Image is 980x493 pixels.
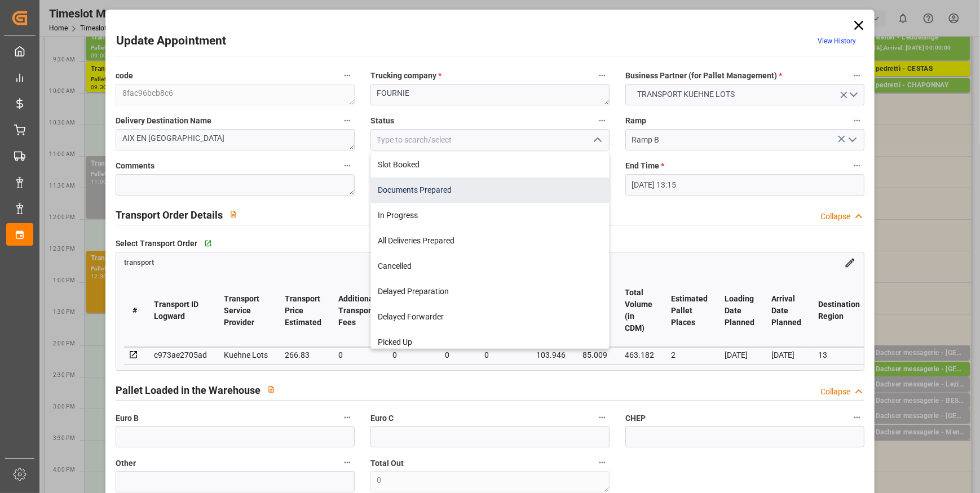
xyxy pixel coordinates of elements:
button: View description [223,203,244,225]
div: c973ae2705ad [154,348,207,362]
button: Other [340,455,355,470]
h2: Transport Order Details [116,207,223,223]
button: Euro B [340,410,355,425]
textarea: 0 [370,471,610,492]
div: Collapse [820,211,850,223]
button: Status [595,113,610,128]
div: 103.946 [536,348,566,362]
button: View description [261,379,282,400]
div: 13 [818,348,860,362]
input: DD-MM-YYYY HH:MM [625,174,864,196]
div: 463.182 [625,348,654,362]
span: Comments [116,160,154,172]
th: Transport ID Logward [145,274,215,347]
span: Euro B [116,412,139,424]
button: code [340,68,355,83]
span: Status [370,115,394,127]
div: Kuehne Lots [224,348,268,362]
span: Trucking company [370,70,442,82]
div: 85.009 [582,348,608,362]
div: Collapse [820,386,850,398]
th: Total Volume (in CDM) [616,274,663,347]
h2: Update Appointment [116,32,226,50]
input: Type to search/select [625,129,864,150]
button: Ramp [850,113,864,128]
textarea: FOURNIE [370,84,610,105]
div: [DATE] [725,348,754,362]
span: CHEP [625,412,646,424]
div: 0 [445,348,467,362]
span: transport [124,259,154,267]
div: Delayed Preparation [371,279,609,304]
span: Other [116,458,136,469]
th: Loading Date Planned [716,274,763,347]
button: Euro C [595,410,610,425]
th: Transport Price Estimated [276,274,330,347]
span: End Time [625,160,664,172]
th: Destination Region [810,274,868,347]
div: 0 [484,348,519,362]
div: [DATE] [771,348,801,362]
input: Type to search/select [370,129,610,150]
span: Total Out [370,458,404,469]
button: open menu [843,131,860,149]
span: Select Transport Order [116,238,197,250]
button: CHEP [850,410,864,425]
a: View History [818,37,856,45]
span: TRANSPORT KUEHNE LOTS [632,88,740,100]
button: Business Partner (for Pallet Management) * [850,68,864,83]
textarea: 8fac96bcb8c6 [116,84,355,105]
div: In Progress [371,203,609,228]
span: Delivery Destination Name [116,115,211,127]
textarea: AIX EN [GEOGRAPHIC_DATA] [116,129,355,150]
th: # [124,274,145,347]
div: Documents Prepared [371,177,609,203]
h2: Pallet Loaded in the Warehouse [116,383,261,398]
button: Trucking company * [595,68,610,83]
div: Delayed Forwarder [371,304,609,330]
div: Cancelled [371,254,609,279]
div: Picked Up [371,330,609,355]
div: All Deliveries Prepared [371,228,609,254]
div: 2 [671,348,708,362]
th: Arrival Date Planned [763,274,810,347]
span: Business Partner (for Pallet Management) [625,70,782,82]
span: code [116,70,133,82]
a: transport [124,257,154,267]
button: Total Out [595,455,610,470]
button: End Time * [850,158,864,173]
div: 266.83 [285,348,321,362]
button: close menu [588,131,605,149]
th: Estimated Pallet Places [663,274,716,347]
span: Ramp [625,115,646,127]
th: Transport Service Provider [215,274,276,347]
div: 0 [338,348,376,362]
div: 0 [392,348,428,362]
button: open menu [625,84,864,105]
div: Slot Booked [371,152,609,177]
button: Delivery Destination Name [340,113,355,128]
span: Euro C [370,412,394,424]
th: Additional Transport Fees [330,274,384,347]
button: Comments [340,158,355,173]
